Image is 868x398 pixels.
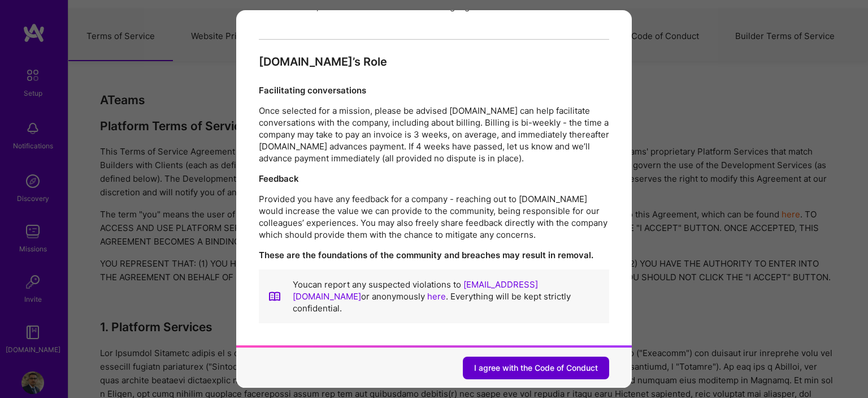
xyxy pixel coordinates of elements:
span: I agree with the Code of Conduct [474,362,598,373]
strong: Facilitating conversations [259,85,366,96]
p: Once selected for a mission, please be advised [DOMAIN_NAME] can help facilitate conversations wi... [259,105,609,164]
a: here [427,291,446,302]
div: modal [236,10,632,388]
strong: Feedback [259,173,299,184]
h4: [DOMAIN_NAME]’s Role [259,54,609,69]
img: book icon [268,279,281,314]
p: Provided you have any feedback for a company - reaching out to [DOMAIN_NAME] would increase the v... [259,193,609,241]
strong: These are the foundations of the community and breaches may result in removal. [259,250,593,260]
a: [EMAIL_ADDRESS][DOMAIN_NAME] [293,279,538,302]
button: I agree with the Code of Conduct [463,356,609,379]
p: You can report any suspected violations to or anonymously . Everything will be kept strictly conf... [293,279,600,314]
